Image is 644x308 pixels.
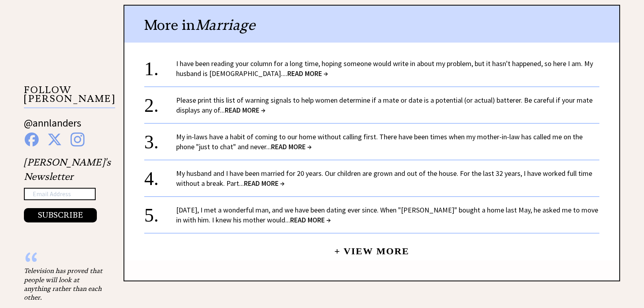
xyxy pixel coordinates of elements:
[24,258,104,266] div: “
[144,132,176,146] div: 3.
[124,6,619,43] div: More in
[176,59,593,78] a: I have been reading your column for a long time, hoping someone would write in about my problem, ...
[24,188,96,201] input: Email Address
[195,16,255,34] span: Marriage
[176,205,598,224] a: [DATE], I met a wonderful man, and we have been dating ever since. When "[PERSON_NAME]" bought a ...
[24,155,111,223] div: [PERSON_NAME]'s Newsletter
[24,116,81,137] a: @annlanders
[334,239,409,256] a: + View More
[244,179,285,188] span: READ MORE →
[24,86,115,108] p: FOLLOW [PERSON_NAME]
[290,215,331,224] span: READ MORE →
[144,58,176,73] div: 1.
[271,142,312,151] span: READ MORE →
[144,168,176,183] div: 4.
[24,208,97,222] button: SUBSCRIBE
[144,95,176,110] div: 2.
[144,205,176,220] div: 5.
[25,133,39,146] img: facebook%20blue.png
[225,105,265,115] span: READ MORE →
[176,132,583,151] a: My in-laws have a habit of coming to our home without calling first. There have been times when m...
[176,169,592,188] a: My husband and I have been married for 20 years. Our children are grown and out of the house. For...
[24,266,104,302] div: Television has proved that people will look at anything rather than each other.
[176,96,593,115] a: Please print this list of warning signals to help women determine if a mate or date is a potentia...
[287,69,328,78] span: READ MORE →
[71,133,84,146] img: instagram%20blue.png
[47,133,62,146] img: x%20blue.png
